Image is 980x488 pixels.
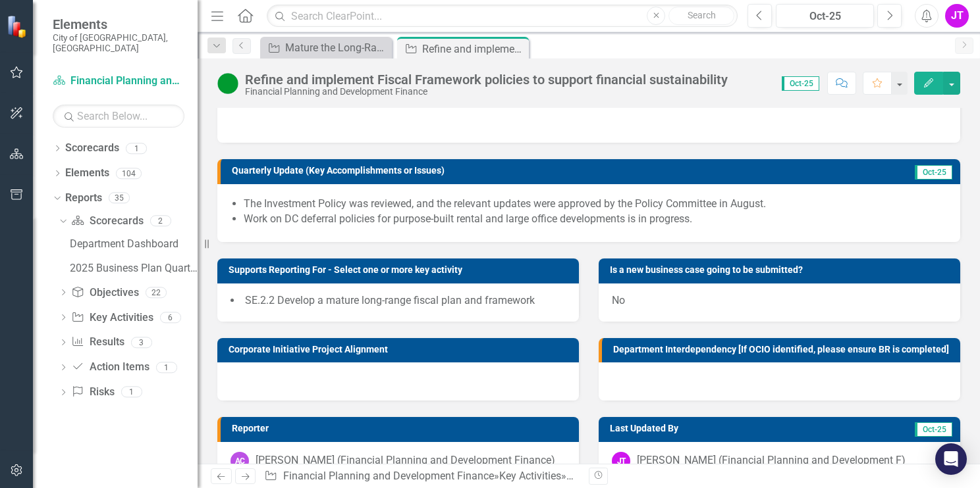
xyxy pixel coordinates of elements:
div: » » [264,469,579,484]
a: Action Items [71,360,149,375]
input: Search ClearPoint... [267,5,738,28]
a: Department Dashboard [67,233,198,255]
span: Oct-25 [782,76,819,91]
span: Oct-25 [915,165,952,180]
h3: Quarterly Update (Key Accomplishments or Issues) [232,166,842,176]
div: Financial Planning and Development Finance [245,87,728,97]
div: 6 [160,312,181,323]
a: Key Activities [71,310,153,326]
div: JT [612,452,630,470]
button: Oct-25 [776,4,874,28]
div: 104 [116,168,142,179]
a: Objectives [71,285,138,301]
div: 1 [126,143,147,154]
input: Search Below... [53,105,184,128]
img: ClearPoint Strategy [7,14,30,37]
div: 3 [131,337,152,348]
div: 2 [150,216,171,227]
a: Risks [71,385,114,400]
div: Refine and implement Fiscal Framework policies to support financial sustainability [245,72,728,87]
h3: Corporate Initiative Project Alignment [229,345,572,354]
li: The Investment Policy was reviewed, and the relevant updates were approved by the Policy Committe... [244,197,947,212]
div: Oct-25 [780,9,869,24]
a: Results [71,335,124,350]
li: Work on DC deferral policies for purpose-built rental and large office developments is in progress. [244,212,947,227]
div: 35 [109,193,130,204]
span: Search [688,10,716,20]
img: Proceeding as Anticipated [217,73,238,94]
a: Scorecards [71,214,143,229]
div: [PERSON_NAME] (Financial Planning and Development F) [637,453,906,468]
button: Search [668,7,734,25]
span: SE.2.2 Develop a mature long-range fiscal plan and framework [245,294,535,306]
h3: Is a new business case going to be submitted? [610,265,954,275]
span: No [612,294,625,306]
div: 2025 Business Plan Quarterly Dashboard [70,262,198,274]
div: [PERSON_NAME] (Financial Planning and Development Finance) [256,453,555,468]
a: 2025 Business Plan Quarterly Dashboard [67,258,198,279]
a: Scorecards [65,141,119,156]
small: City of [GEOGRAPHIC_DATA], [GEOGRAPHIC_DATA] [53,32,184,54]
div: Mature the Long-Range Fiscal Plan and Forecast [285,39,389,56]
div: Refine and implement Fiscal Framework policies to support financial sustainability [422,41,526,57]
span: Elements [53,16,184,32]
h3: Department Interdependency [If OCIO identified, please ensure BR is completed] [613,345,954,354]
h3: Supports Reporting For - Select one or more key activity [229,265,572,275]
div: Open Intercom Messenger [935,443,967,475]
h3: Last Updated By [610,424,829,433]
a: Reports [65,191,102,206]
a: Elements [65,166,109,181]
div: AC [231,452,249,470]
a: Key Activities [499,470,561,482]
button: JT [945,4,969,28]
span: Oct-25 [915,422,952,437]
a: Financial Planning and Development Finance [283,470,494,482]
div: 1 [156,362,177,373]
div: Department Dashboard [70,238,198,250]
h3: Reporter [232,424,572,433]
a: Financial Planning and Development Finance [53,74,184,89]
div: 22 [146,287,167,298]
a: Mature the Long-Range Fiscal Plan and Forecast [263,39,389,56]
div: 1 [121,387,142,398]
